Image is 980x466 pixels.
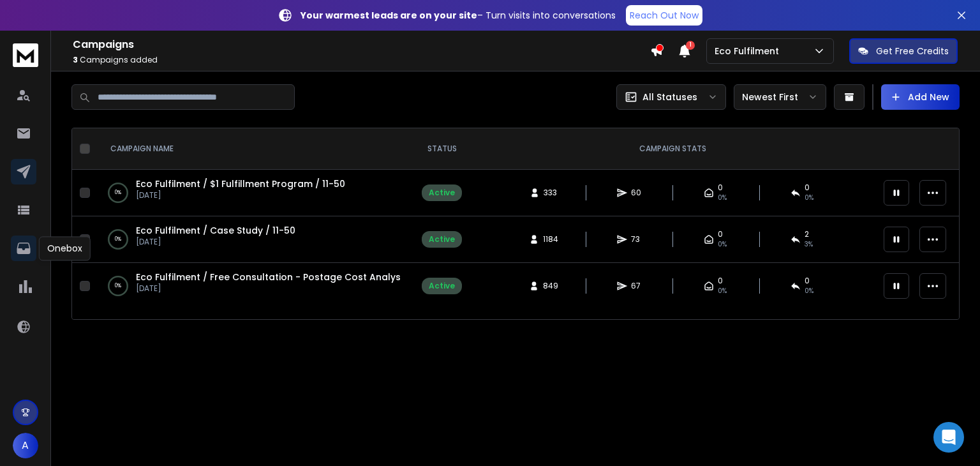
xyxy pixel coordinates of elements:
[95,170,414,216] td: 0%Eco Fulfilment / $1 Fulfillment Program / 11-50[DATE]
[13,43,38,67] img: logo
[95,216,414,263] td: 0%Eco Fulfilment / Case Study / 11-50[DATE]
[734,84,826,110] button: Newest First
[933,422,964,453] div: Open Intercom Messenger
[429,234,455,244] div: Active
[136,271,440,283] a: Eco Fulfilment / Free Consultation - Postage Cost Analysis / 11-25
[849,38,958,64] button: Get Free Credits
[115,186,121,199] p: 0 %
[73,55,650,65] p: Campaigns added
[115,280,121,292] p: 0 %
[805,193,813,203] span: 0 %
[543,234,558,244] span: 1184
[718,193,727,203] span: 0%
[715,45,784,57] p: Eco Fulfilment
[631,281,644,291] span: 67
[95,263,414,310] td: 0%Eco Fulfilment / Free Consultation - Postage Cost Analysis / 11-25[DATE]
[136,283,401,294] p: [DATE]
[414,128,470,170] th: STATUS
[136,237,295,247] p: [DATE]
[626,5,702,26] a: Reach Out Now
[73,54,78,65] span: 3
[631,234,644,244] span: 73
[718,276,723,286] span: 0
[543,281,558,291] span: 849
[429,188,455,198] div: Active
[805,276,810,286] span: 0
[301,9,616,22] p: – Turn visits into conversations
[95,128,414,170] th: CAMPAIGN NAME
[115,233,121,246] p: 0 %
[136,190,345,200] p: [DATE]
[718,239,727,250] span: 0%
[429,281,455,291] div: Active
[136,177,345,190] a: Eco Fulfilment / $1 Fulfillment Program / 11-50
[470,128,876,170] th: CAMPAIGN STATS
[13,433,38,458] button: A
[881,84,960,110] button: Add New
[686,41,695,50] span: 1
[39,236,91,260] div: Onebox
[544,188,557,198] span: 333
[136,224,295,237] a: Eco Fulfilment / Case Study / 11-50
[805,229,809,239] span: 2
[805,239,813,250] span: 3 %
[631,188,644,198] span: 60
[805,286,813,296] span: 0 %
[718,229,723,239] span: 0
[301,9,477,22] strong: Your warmest leads are on your site
[718,286,727,296] span: 0%
[805,183,810,193] span: 0
[642,91,697,103] p: All Statuses
[630,9,699,22] p: Reach Out Now
[73,37,650,52] h1: Campaigns
[876,45,949,57] p: Get Free Credits
[718,183,723,193] span: 0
